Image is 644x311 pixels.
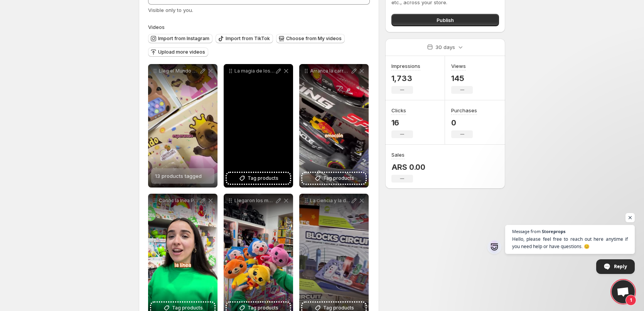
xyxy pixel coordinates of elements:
[391,118,413,127] p: 16
[148,47,208,57] button: Upload more videos
[158,49,205,55] span: Upload more videos
[158,35,209,42] span: Import from Instagram
[159,68,199,74] p: Lleg el Mundo Capy by [PERSON_NAME] a MonoCoco La nueva lnea est llena de capibaras con un diseo ...
[437,16,454,24] span: Publish
[286,35,342,42] span: Choose from My videos
[391,74,420,83] p: 1,733
[451,62,466,70] h3: Views
[614,260,627,273] span: Reply
[512,235,628,250] span: Hello, please feel free to reach out here anytime if you need help or have questions. 😊
[276,34,345,43] button: Choose from My videos
[299,64,369,188] div: Arranca la carrera en Monococo Desde los autos ms grandes y veloces hasta los coleccionables y se...
[323,174,354,182] span: Tag products
[234,198,275,204] p: Llegaron los muecos Plim Plim a Monococo Los personajes favoritos de los peques ahora estn listos...
[148,24,165,30] span: Videos
[216,34,273,43] button: Import from TikTok
[451,74,473,83] p: 145
[310,68,350,74] p: Arranca la carrera en Monococo Desde los autos ms grandes y veloces hasta los coleccionables y se...
[625,295,636,306] span: 1
[435,43,455,51] p: 30 days
[391,106,406,114] h3: Clicks
[155,173,202,179] span: 13 products tagged
[248,174,278,182] span: Tag products
[159,198,199,204] p: Conoc la lnea Play Go Una coleccin pensada para acompaar y estimular la motricidad de los ms pequ...
[451,106,477,114] h3: Purchases
[227,173,290,184] button: Tag products
[234,68,275,74] p: La magia de los imanes lleg a Monococo Con los Bloques Magntico de Piezas Grandes y Chicas vas a ...
[310,198,350,204] p: La ciencia y la diversin se encienden con TechKids en MonoCoco Explor el mundo de la electricidad...
[542,229,565,233] span: Storeprops
[302,173,366,184] button: Tag products
[512,229,541,233] span: Message from
[391,151,405,159] h3: Sales
[451,118,477,127] p: 0
[391,14,499,26] button: Publish
[612,280,635,303] div: Open chat
[226,35,270,42] span: Import from TikTok
[148,7,193,13] span: Visible only to you.
[148,64,217,188] div: Lleg el Mundo Capy by [PERSON_NAME] a MonoCoco La nueva lnea est llena de capibaras con un diseo ...
[224,64,293,188] div: La magia de los imanes lleg a Monococo Con los Bloques Magntico de Piezas Grandes y Chicas vas a ...
[148,34,212,43] button: Import from Instagram
[391,62,420,70] h3: Impressions
[391,162,425,172] p: ARS 0.00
